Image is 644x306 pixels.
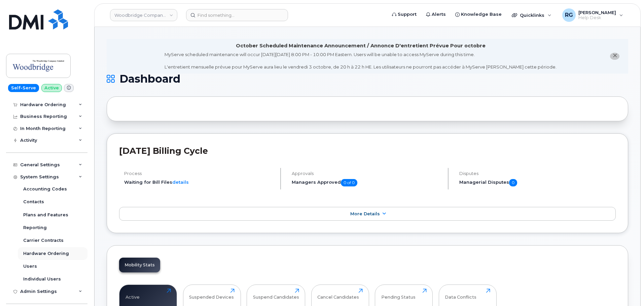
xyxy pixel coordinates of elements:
[119,74,180,84] span: Dashboard
[341,179,357,186] span: 0 of 0
[350,211,380,216] span: More Details
[124,179,275,185] li: Waiting for Bill Files
[189,289,234,300] div: Suspended Devices
[119,146,616,156] h2: [DATE] Billing Cycle
[610,53,619,60] button: close notification
[509,179,517,186] span: 0
[124,171,275,176] h4: Process
[126,289,140,300] div: Active
[165,51,557,70] div: MyServe scheduled maintenance will occur [DATE][DATE] 8:00 PM - 10:00 PM Eastern. Users will be u...
[172,179,189,185] a: details
[317,289,359,300] div: Cancel Candidates
[253,289,299,300] div: Suspend Candidates
[292,171,442,176] h4: Approvals
[459,171,616,176] h4: Disputes
[445,289,476,300] div: Data Conflicts
[236,42,486,49] div: October Scheduled Maintenance Announcement / Annonce D'entretient Prévue Pour octobre
[381,289,416,300] div: Pending Status
[459,179,616,186] h5: Managerial Disputes
[292,179,442,186] h5: Managers Approved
